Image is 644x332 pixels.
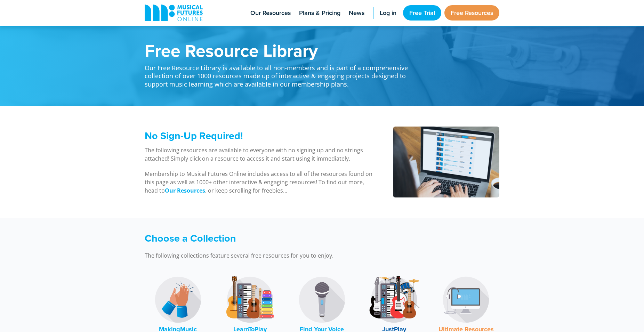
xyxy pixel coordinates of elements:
img: Music Technology Logo [440,274,492,326]
a: Free Trial [403,5,441,21]
p: Membership to Musical Futures Online includes access to all of the resources found on this page a... [145,170,375,195]
span: No Sign-Up Required! [145,128,243,143]
h1: Free Resource Library [145,42,416,59]
img: MakingMusic Logo [152,274,204,326]
img: LearnToPlay Logo [224,274,276,326]
span: Log in [380,8,396,18]
h3: Choose a Collection [145,232,416,244]
a: Free Resources [444,5,499,21]
p: The following collections feature several free resources for you to enjoy. [145,251,416,260]
span: Our Resources [250,8,291,18]
span: Plans & Pricing [299,8,340,18]
p: The following resources are available to everyone with no signing up and no strings attached! Sim... [145,146,375,163]
p: Our Free Resource Library is available to all non-members and is part of a comprehensive collecti... [145,59,416,88]
span: News [349,8,364,18]
img: JustPlay Logo [368,274,420,326]
a: Our Resources [165,187,205,195]
img: Find Your Voice Logo [296,274,348,326]
strong: Our Resources [165,187,205,194]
